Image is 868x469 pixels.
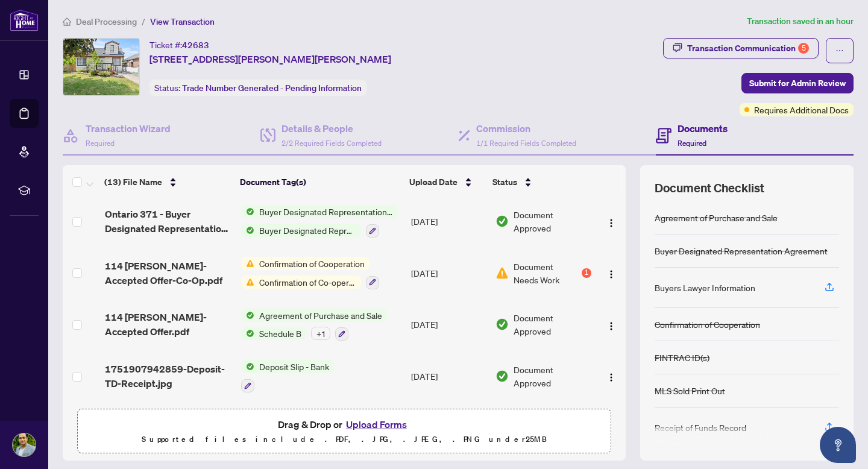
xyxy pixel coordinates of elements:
span: Document Approved [514,311,591,338]
span: Confirmation of Cooperation [254,257,370,270]
span: 114 [PERSON_NAME]- Accepted Offer-Co-Op.pdf [105,259,231,288]
button: Open asap [820,427,856,463]
span: Buyer Designated Representation Agreement [254,224,361,237]
button: Logo [602,315,621,334]
img: Document Status [495,318,509,331]
span: Ontario 371 - Buyer Designated Representation Agreement - Authority for Purchase or Lease 1.pdf [105,207,231,236]
td: [DATE] [406,195,491,247]
div: Confirmation of Cooperation [655,318,760,331]
span: Drag & Drop or [278,417,410,432]
button: Submit for Admin Review [741,73,854,93]
span: Buyer Designated Representation Agreement [254,205,397,218]
button: Status IconBuyer Designated Representation AgreementStatus IconBuyer Designated Representation Ag... [241,205,397,238]
button: Status IconConfirmation of CooperationStatus IconConfirmation of Co-operation and Representation—... [241,257,379,289]
button: Status IconAgreement of Purchase and SaleStatus IconSchedule B+1 [241,309,387,341]
span: Required [86,139,115,148]
div: Buyer Designated Representation Agreement [655,244,828,257]
span: Requires Additional Docs [754,103,849,116]
span: home [63,17,71,26]
img: Status Icon [241,360,254,373]
span: 1/1 Required Fields Completed [476,139,576,148]
img: Logo [606,373,616,382]
span: Deposit Slip - Bank [254,360,334,373]
td: [DATE] [406,247,491,299]
div: + 1 [311,327,330,340]
span: Submit for Admin Review [749,74,846,93]
div: Buyers Lawyer Information [655,281,755,294]
span: Trade Number Generated - Pending Information [182,83,362,93]
th: Document Tag(s) [235,165,404,199]
th: Status [488,165,593,199]
span: Deal Processing [76,16,137,27]
span: Confirmation of Co-operation and Representation—Buyer/Seller [254,275,361,289]
span: Agreement of Purchase and Sale [254,309,387,322]
div: Ticket #: [149,38,209,52]
img: Logo [606,218,616,228]
button: Logo [602,212,621,231]
img: Status Icon [241,275,254,289]
span: Upload Date [409,175,458,189]
span: 2/2 Required Fields Completed [281,139,382,148]
span: Document Approved [514,208,591,234]
span: Drag & Drop orUpload FormsSupported files include .PDF, .JPG, .JPEG, .PNG under25MB [78,409,611,454]
div: FINTRAC ID(s) [655,351,709,364]
h4: Documents [678,121,728,136]
button: Logo [602,263,621,283]
img: logo [10,9,39,31]
span: 42683 [182,40,209,51]
div: MLS Sold Print Out [655,384,725,397]
span: [STREET_ADDRESS][PERSON_NAME][PERSON_NAME] [149,52,391,66]
td: [DATE] [406,350,491,402]
span: Required [678,139,706,148]
button: Status IconDeposit Slip - Bank [241,360,334,392]
img: Profile Icon [13,433,36,456]
img: Status Icon [241,224,254,237]
span: Document Approved [514,363,591,389]
div: 5 [798,43,809,54]
img: Logo [606,269,616,279]
th: (13) File Name [99,165,235,199]
div: Status: [149,80,366,96]
img: Status Icon [241,205,254,218]
img: Document Status [495,215,509,228]
img: IMG-40734881_1.jpg [63,39,139,95]
span: Status [492,175,517,189]
h4: Transaction Wizard [86,121,171,136]
article: Transaction saved in an hour [747,14,854,28]
img: Status Icon [241,257,254,270]
li: / [142,14,145,28]
span: (13) File Name [104,175,162,189]
h4: Details & People [281,121,382,136]
p: Supported files include .PDF, .JPG, .JPEG, .PNG under 25 MB [85,432,603,447]
span: Schedule B [254,327,306,340]
span: ellipsis [835,46,844,55]
th: Upload Date [404,165,488,199]
img: Logo [606,321,616,331]
div: 1 [582,268,591,278]
img: Document Status [495,266,509,280]
img: Status Icon [241,327,254,340]
span: Document Needs Work [514,260,579,286]
img: Status Icon [241,309,254,322]
button: Transaction Communication5 [663,38,819,58]
button: Logo [602,367,621,386]
img: Document Status [495,370,509,383]
span: View Transaction [150,16,215,27]
button: Upload Forms [342,417,410,432]
div: Transaction Communication [687,39,809,58]
h4: Commission [476,121,576,136]
span: Document Checklist [655,180,764,197]
span: 1751907942859-Deposit-TD-Receipt.jpg [105,362,231,391]
span: 114 [PERSON_NAME]- Accepted Offer.pdf [105,310,231,339]
td: [DATE] [406,299,491,351]
div: Agreement of Purchase and Sale [655,211,778,224]
div: Receipt of Funds Record [655,421,746,434]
